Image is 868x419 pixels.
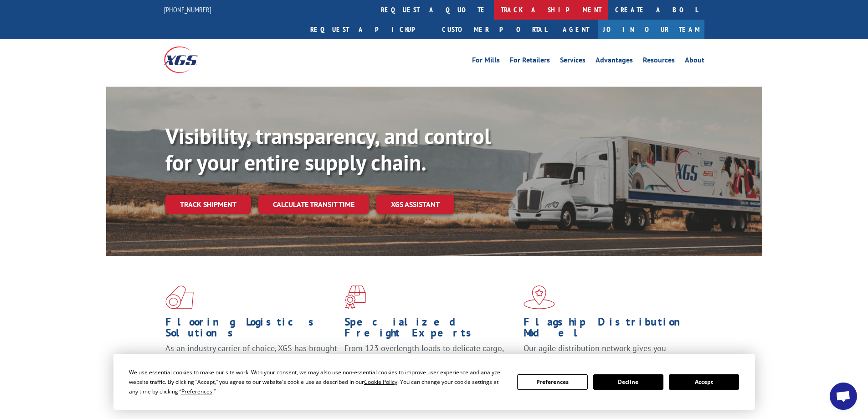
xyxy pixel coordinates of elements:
[129,367,506,396] div: We use essential cookies to make our site work. With your consent, we may also use non-essential ...
[165,195,251,214] a: Track shipment
[560,57,586,67] a: Services
[376,195,454,214] a: XGS ASSISTANT
[598,20,704,39] a: Join Our Team
[344,343,517,383] p: From 123 overlength loads to delicate cargo, our experienced staff knows the best way to move you...
[510,57,550,67] a: For Retailers
[303,20,435,39] a: Request a pickup
[593,374,663,390] button: Decline
[830,383,857,410] div: Open chat
[164,5,211,14] a: [PHONE_NUMBER]
[258,195,369,214] a: Calculate transit time
[554,20,598,39] a: Agent
[435,20,554,39] a: Customer Portal
[344,316,517,343] h1: Specialized Freight Experts
[472,57,500,67] a: For Mills
[113,354,755,410] div: Cookie Consent Prompt
[524,316,696,343] h1: Flagship Distribution Model
[596,57,633,67] a: Advantages
[685,57,704,67] a: About
[165,316,338,343] h1: Flooring Logistics Solutions
[643,57,675,67] a: Resources
[165,285,194,309] img: xgs-icon-total-supply-chain-intelligence-red
[344,285,366,309] img: xgs-icon-focused-on-flooring-red
[524,343,691,364] span: Our agile distribution network gives you nationwide inventory management on demand.
[364,378,397,386] span: Cookie Policy
[524,285,555,309] img: xgs-icon-flagship-distribution-model-red
[517,374,587,390] button: Preferences
[165,343,337,375] span: As an industry carrier of choice, XGS has brought innovation and dedication to flooring logistics...
[669,374,739,390] button: Accept
[181,388,212,395] span: Preferences
[165,122,491,176] b: Visibility, transparency, and control for your entire supply chain.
